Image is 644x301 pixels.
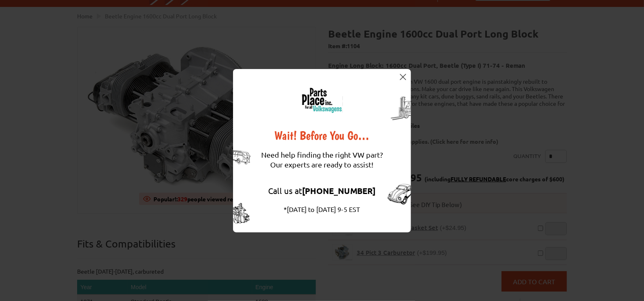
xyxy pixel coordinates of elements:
div: *[DATE] to [DATE] 9-5 EST [261,204,383,214]
a: Call us at[PHONE_NUMBER] [269,185,376,196]
strong: [PHONE_NUMBER] [302,185,376,196]
img: logo [301,87,343,113]
div: Wait! Before You Go… [261,129,383,142]
div: Need help finding the right VW part? Our experts are ready to assist! [261,142,383,178]
img: close [400,74,406,80]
